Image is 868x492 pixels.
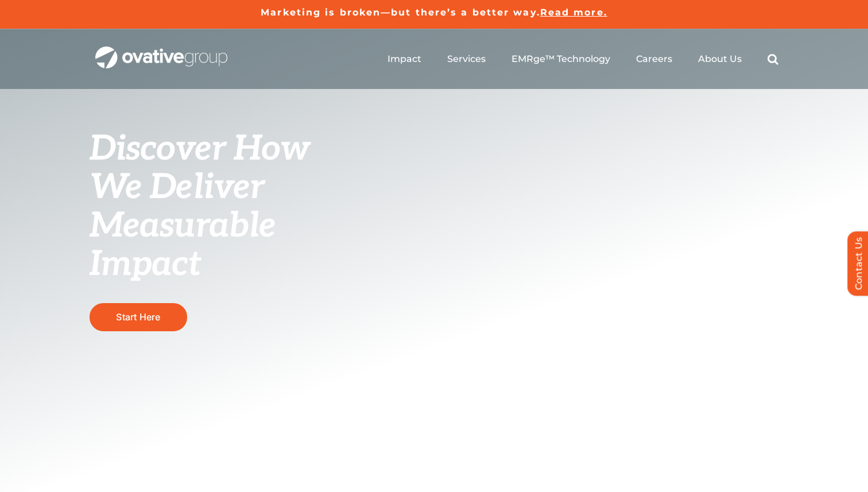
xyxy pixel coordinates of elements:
[90,303,187,331] a: Start Here
[387,53,421,65] a: Impact
[90,167,276,285] span: We Deliver Measurable Impact
[768,53,778,65] a: Search
[698,53,742,65] a: About Us
[116,311,160,323] span: Start Here
[95,45,227,56] a: OG_Full_horizontal_WHT
[387,41,778,78] nav: Menu
[540,7,607,18] a: Read more.
[636,53,672,65] a: Careers
[447,53,486,65] a: Services
[90,129,310,170] span: Discover How
[261,7,540,18] a: Marketing is broken—but there’s a better way.
[511,53,610,65] a: EMRge™ Technology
